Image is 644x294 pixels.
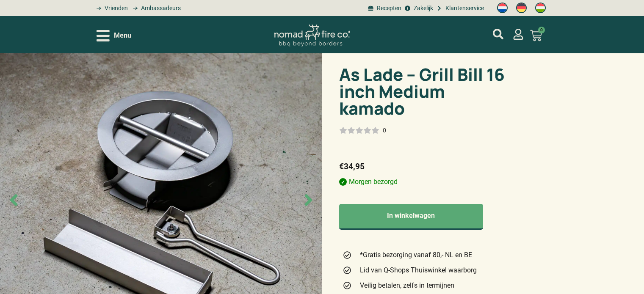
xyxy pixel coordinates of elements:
a: *Gratis bezorging vanaf 80,- NL en BE [343,250,508,260]
p: Morgen bezorgd [339,177,511,187]
span: Lid van Q-Shops Thuiswinkel waarborg [358,265,477,275]
a: mijn account [513,29,524,40]
div: Open/Close Menu [97,28,131,43]
span: Klantenservice [443,4,484,13]
span: Ambassadeurs [139,4,181,13]
span: *Gratis bezorging vanaf 80,- NL en BE [358,250,472,260]
a: mijn account [493,29,503,39]
a: grill bill ambassadors [130,4,181,13]
span: Zakelijk [412,4,433,13]
span: Previous slide [4,191,23,210]
span: 0 [538,27,545,33]
img: Nomad Logo [274,25,350,47]
a: 0 [520,25,552,47]
img: Duits [516,3,527,13]
a: Lid van Q-Shops Thuiswinkel waarborg [343,265,508,275]
a: Switch to Duits [512,0,531,16]
a: grill bill klantenservice [435,4,484,13]
img: Hongaars [535,3,546,13]
span: Veilig betalen, zelfs in termijnen [358,280,454,291]
div: 0 [383,126,386,135]
span: Next slide [299,191,318,210]
button: In winkelwagen [339,204,484,230]
a: Veilig betalen, zelfs in termijnen [343,280,508,291]
span: € [339,162,344,171]
img: Nederlands [497,3,508,13]
span: Vrienden [102,4,128,13]
span: Recepten [375,4,401,13]
span: Menu [114,30,131,41]
a: Switch to Hongaars [531,0,550,16]
a: grill bill vrienden [94,4,128,13]
h1: As Lade – Grill Bill 16 inch Medium kamado [339,66,511,117]
a: BBQ recepten [367,4,401,13]
a: grill bill zakeljk [404,4,433,13]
